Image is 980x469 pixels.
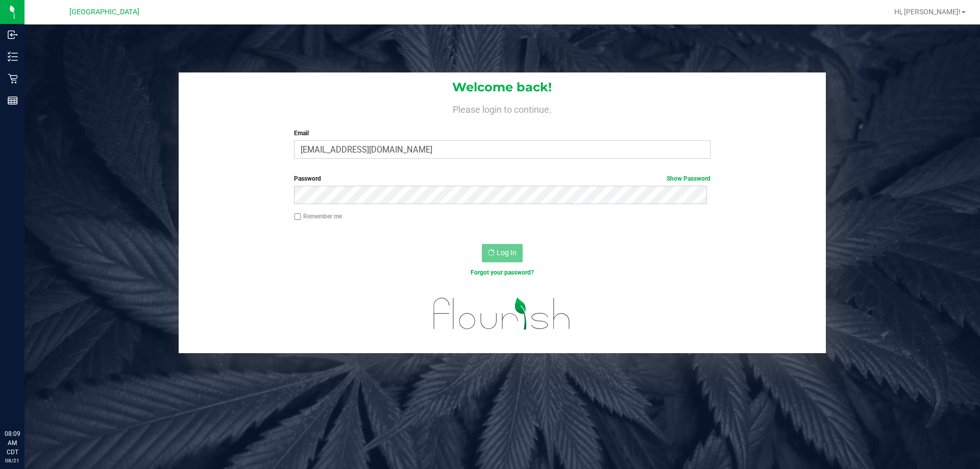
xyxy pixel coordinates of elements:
[294,213,301,220] input: Remember me
[667,175,710,182] a: Show Password
[69,8,139,16] span: [GEOGRAPHIC_DATA]
[497,249,517,257] span: Log In
[8,95,18,106] inline-svg: Reports
[482,244,523,262] button: Log In
[8,52,18,62] inline-svg: Inventory
[8,73,18,84] inline-svg: Retail
[294,212,342,221] label: Remember me
[294,175,321,182] span: Password
[8,30,18,40] inline-svg: Inbound
[179,81,826,94] h1: Welcome back!
[421,288,583,340] img: flourish_logo.svg
[294,129,710,138] label: Email
[5,429,20,457] p: 08:09 AM CDT
[894,8,961,16] span: Hi, [PERSON_NAME]!
[471,269,534,276] a: Forgot your password?
[179,102,826,114] h4: Please login to continue.
[5,457,20,464] p: 08/21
